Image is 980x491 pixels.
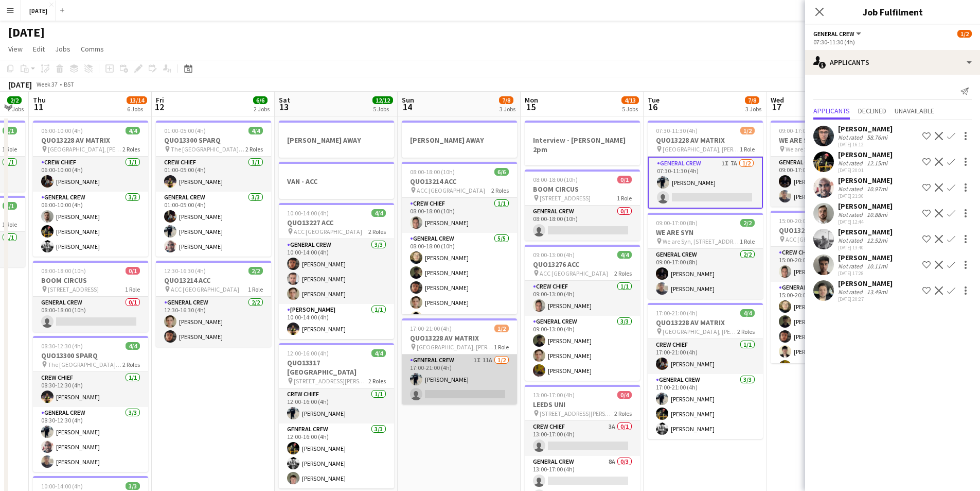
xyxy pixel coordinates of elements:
button: [DATE] [21,1,56,21]
button: General Crew [813,30,863,38]
span: [STREET_ADDRESS] [48,285,99,293]
span: [STREET_ADDRESS][PERSON_NAME][PERSON_NAME] [294,377,368,385]
app-card-role: General Crew0/108:00-18:00 (10h) [525,206,640,241]
span: 2 Roles [491,187,509,194]
div: 12:00-16:00 (4h)4/4QUO13317 [GEOGRAPHIC_DATA] [STREET_ADDRESS][PERSON_NAME][PERSON_NAME]2 RolesCr... [279,343,394,488]
span: ACC [GEOGRAPHIC_DATA] [171,285,239,293]
span: 2/2 [248,267,263,275]
span: 4/4 [617,251,632,259]
span: 1/1 [3,127,17,134]
div: [DATE] 20:01 [838,167,893,174]
h3: QUO13214 ACC [771,226,886,235]
span: ACC [GEOGRAPHIC_DATA] [786,235,854,243]
app-card-role: General Crew2/209:00-17:00 (8h)[PERSON_NAME][PERSON_NAME] [771,157,886,207]
span: View [8,44,23,54]
div: Not rated [838,211,865,218]
app-card-role: General Crew3/306:00-10:00 (4h)[PERSON_NAME][PERSON_NAME][PERSON_NAME] [33,192,148,257]
div: [DATE] [8,79,32,90]
span: We are Syn, [STREET_ADDRESS][PERSON_NAME] [786,145,863,153]
app-job-card: 07:30-11:30 (4h)1/2QUO13228 AV MATRIX [GEOGRAPHIC_DATA], [PERSON_NAME][STREET_ADDRESS]1 RoleGener... [648,121,763,209]
div: [PERSON_NAME] [838,176,893,185]
app-card-role: General Crew3/309:00-13:00 (4h)[PERSON_NAME][PERSON_NAME][PERSON_NAME] [525,316,640,381]
span: 1/2 [494,325,509,332]
app-job-card: 09:00-13:00 (4h)4/4QUO13276 ACC ACC [GEOGRAPHIC_DATA]2 RolesCrew Chief1/109:00-13:00 (4h)[PERSON_... [525,245,640,381]
span: 2 Roles [245,145,263,153]
span: 10:00-14:00 (4h) [287,209,329,217]
span: 2 Roles [122,361,140,368]
app-card-role: General Crew0/108:00-18:00 (10h) [33,297,148,332]
h3: QUO13214 ACC [402,177,517,186]
app-card-role: General Crew3/317:00-21:00 (4h)[PERSON_NAME][PERSON_NAME][PERSON_NAME] [648,374,763,439]
span: 2 Roles [614,410,632,417]
div: Not rated [838,133,865,141]
span: Unavailable [895,107,934,114]
span: 1 Role [248,285,263,293]
span: ACC [GEOGRAPHIC_DATA] [417,187,485,194]
span: 1/2 [957,30,972,38]
span: [GEOGRAPHIC_DATA], [PERSON_NAME][STREET_ADDRESS] [663,328,737,335]
span: 12/12 [372,96,393,104]
div: Not rated [838,262,865,270]
span: 1 Role [740,145,755,153]
h3: QUO13300 SPARQ [33,351,148,360]
app-job-card: 17:00-21:00 (4h)4/4QUO13228 AV MATRIX [GEOGRAPHIC_DATA], [PERSON_NAME][STREET_ADDRESS]2 RolesCrew... [648,303,763,439]
span: 1 Role [2,221,17,228]
div: 08:30-12:30 (4h)4/4QUO13300 SPARQ The [GEOGRAPHIC_DATA], [STREET_ADDRESS]2 RolesCrew Chief1/108:3... [33,336,148,472]
span: 17:00-21:00 (4h) [410,325,452,332]
app-job-card: 09:00-17:00 (8h)2/2WE ARE SYN We are Syn, [STREET_ADDRESS][PERSON_NAME]1 RoleGeneral Crew2/209:00... [648,213,763,299]
h3: BOOM CIRCUS [33,276,148,285]
span: [STREET_ADDRESS][PERSON_NAME][PERSON_NAME] [540,410,614,417]
span: [GEOGRAPHIC_DATA], [PERSON_NAME][STREET_ADDRESS] [48,145,122,153]
span: 2/2 [740,219,755,227]
span: 4/4 [371,349,386,357]
app-job-card: 15:00-20:00 (5h)6/6QUO13214 ACC ACC [GEOGRAPHIC_DATA]2 RolesCrew Chief1/115:00-20:00 (5h)[PERSON_... [771,211,886,363]
div: [PERSON_NAME] [838,201,893,211]
h3: [PERSON_NAME] AWAY [402,136,517,145]
span: 4/4 [371,209,386,217]
span: 1 Role [125,285,140,293]
span: Mon [525,95,538,105]
app-card-role: General Crew3/312:00-16:00 (4h)[PERSON_NAME][PERSON_NAME][PERSON_NAME] [279,424,394,488]
app-job-card: [PERSON_NAME] AWAY [279,121,394,158]
span: 0/4 [617,391,632,399]
app-card-role: Crew Chief1/117:00-21:00 (4h)[PERSON_NAME] [648,339,763,374]
h3: WE ARE SYN [648,228,763,237]
span: 12:00-16:00 (4h) [287,349,329,357]
div: 08:00-18:00 (10h)6/6QUO13214 ACC ACC [GEOGRAPHIC_DATA]2 RolesCrew Chief1/108:00-18:00 (10h)[PERSO... [402,162,517,314]
span: Comms [81,44,104,54]
div: Not rated [838,159,865,167]
span: Tue [648,95,660,105]
span: The [GEOGRAPHIC_DATA], [STREET_ADDRESS] [171,145,245,153]
div: 3 Jobs [500,105,515,113]
app-job-card: 01:00-05:00 (4h)4/4QUO13300 SPARQ The [GEOGRAPHIC_DATA], [STREET_ADDRESS]2 RolesCrew Chief1/101:0... [156,121,271,257]
span: 13 [277,101,290,113]
app-job-card: 09:00-17:00 (8h)2/2WE ARE SYN We are Syn, [STREET_ADDRESS][PERSON_NAME]1 RoleGeneral Crew2/209:00... [771,121,886,207]
span: 2 Roles [614,269,632,277]
div: 12:30-16:30 (4h)2/2QUO13214 ACC ACC [GEOGRAPHIC_DATA]1 RoleGeneral Crew2/212:30-16:30 (4h)[PERSON... [156,261,271,347]
span: 7/8 [745,96,759,104]
span: 2 Roles [368,377,386,385]
app-card-role: Crew Chief1/115:00-20:00 (5h)[PERSON_NAME] [771,247,886,282]
a: Edit [29,42,49,56]
div: 07:30-11:30 (4h) [813,38,972,46]
h3: QUO13227 ACC [279,218,394,227]
app-card-role: Crew Chief1/101:00-05:00 (4h)[PERSON_NAME] [156,157,271,192]
app-job-card: VAN - ACC [279,162,394,199]
span: 12 [154,101,164,113]
h1: [DATE] [8,25,45,40]
div: BST [64,80,74,88]
span: 09:00-17:00 (8h) [656,219,698,227]
div: [PERSON_NAME] [838,124,893,133]
span: 6/6 [494,168,509,176]
span: [GEOGRAPHIC_DATA], [PERSON_NAME][STREET_ADDRESS] [663,145,740,153]
app-card-role: Crew Chief3A0/113:00-17:00 (4h) [525,421,640,456]
span: 08:00-18:00 (10h) [533,176,578,183]
h3: QUO13300 SPARQ [156,136,271,145]
span: 12:30-16:30 (4h) [164,267,206,275]
div: [PERSON_NAME] [838,279,893,288]
div: [DATE] 17:28 [838,270,893,277]
span: 09:00-17:00 (8h) [779,127,821,134]
div: 2 Jobs [8,105,24,113]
